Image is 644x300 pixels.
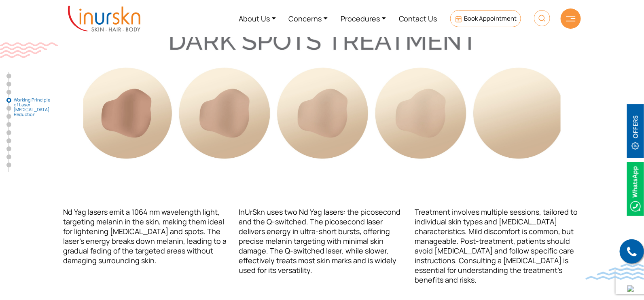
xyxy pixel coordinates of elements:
[282,3,335,34] a: Concerns
[627,162,644,216] img: Whatsappicon
[627,104,644,158] img: offerBt
[627,285,634,292] img: up-blue-arrow.svg
[14,97,54,117] span: Working Principle of Laser [MEDICAL_DATA] Reduction
[566,16,576,21] img: hamLine.svg
[63,207,229,265] p: Nd Yag lasers emit a 1064 nm wavelength light, targeting melanin in the skin, making them ideal f...
[534,10,550,26] img: HeaderSearch
[239,207,405,275] p: InUrSkn uses two Nd Yag lasers: the picosecond and the Q-switched. The picosecond laser delivers ...
[68,6,140,32] img: inurskn-logo
[6,98,11,103] a: Working Principle of Laser [MEDICAL_DATA] Reduction
[334,3,392,34] a: Procedures
[232,3,282,34] a: About Us
[464,14,517,23] span: Book Appointment
[392,3,444,34] a: Contact Us
[415,207,581,285] p: Treatment involves multiple sessions, tailored to individual skin types and [MEDICAL_DATA] charac...
[586,264,644,280] img: bluewave
[450,10,521,27] a: Book Appointment
[627,184,644,193] a: Whatsappicon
